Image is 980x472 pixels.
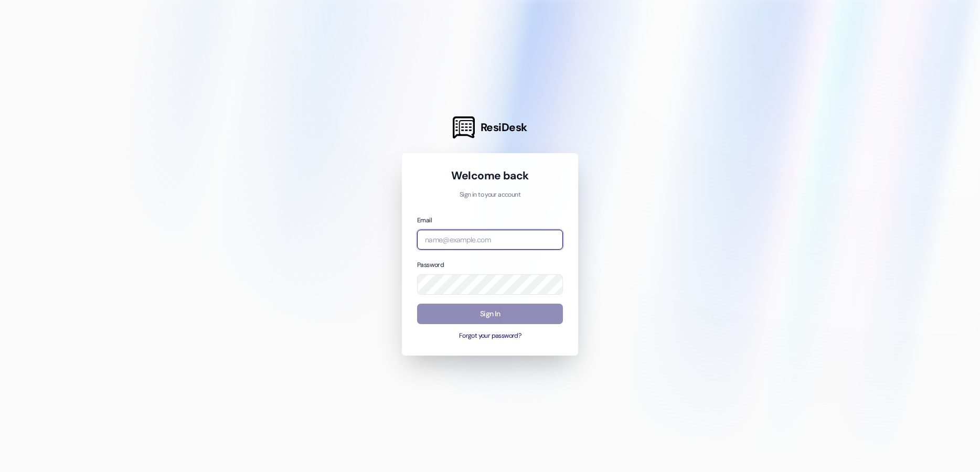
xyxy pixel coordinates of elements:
label: Password [417,261,444,269]
input: name@example.com [417,230,563,250]
button: Forgot your password? [417,331,563,341]
p: Sign in to your account [417,190,563,200]
span: ResiDesk [481,120,527,135]
h1: Welcome back [417,168,563,183]
button: Sign In [417,304,563,324]
img: ResiDesk Logo [453,116,475,138]
label: Email [417,216,432,224]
